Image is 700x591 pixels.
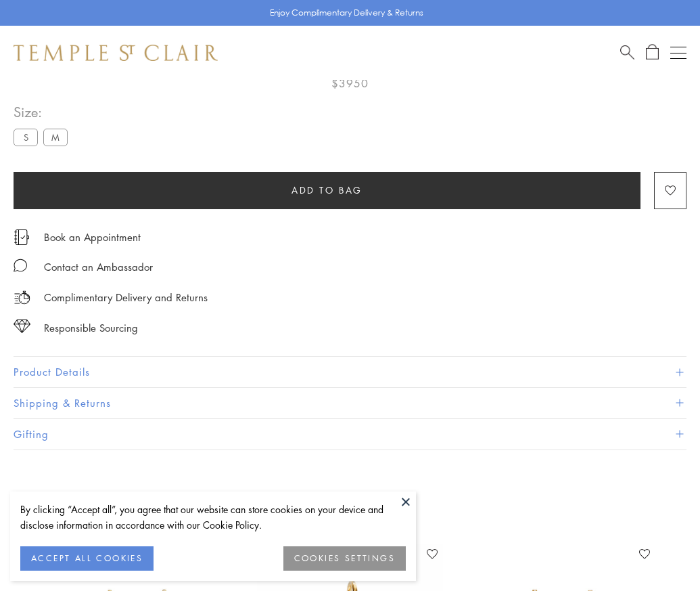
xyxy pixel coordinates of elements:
a: Search [620,44,634,61]
div: Contact an Ambassador [44,259,153,276]
button: ACCEPT ALL COOKIES [20,546,154,571]
p: Enjoy Complimentary Delivery & Returns [270,6,423,20]
button: Shipping & Returns [14,388,686,418]
button: Add to bag [14,172,640,209]
span: Size: [14,101,73,123]
p: Complimentary Delivery and Returns [44,289,208,306]
img: MessageIcon-01_2.svg [14,259,27,272]
button: COOKIES SETTINGS [283,546,406,571]
button: Open navigation [670,45,686,61]
img: icon_appointment.svg [14,229,30,245]
div: By clicking “Accept all”, you agree that our website can store cookies on your device and disclos... [20,502,406,533]
span: Add to bag [291,183,363,198]
button: Gifting [14,419,686,450]
div: Responsible Sourcing [44,320,138,336]
button: Product Details [14,357,686,387]
span: $3950 [331,74,369,92]
a: Open Shopping Bag [646,44,659,61]
img: icon_sourcing.svg [14,320,30,333]
label: M [43,129,68,146]
img: icon_delivery.svg [14,289,30,306]
img: Temple St. Clair [14,45,218,61]
a: Book an Appointment [44,229,141,244]
label: S [14,129,38,146]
